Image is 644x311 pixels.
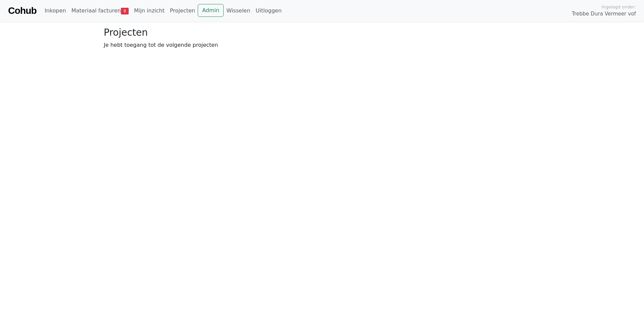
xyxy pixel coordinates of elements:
[572,10,636,18] span: Trebbe Dura Vermeer vof
[198,4,224,17] a: Admin
[42,4,68,18] a: Inkopen
[167,4,198,18] a: Projecten
[69,4,131,18] a: Materiaal facturen9
[104,27,540,38] h3: Projecten
[121,8,129,14] span: 9
[253,4,284,18] a: Uitloggen
[104,41,540,49] p: Je hebt toegang tot de volgende projecten
[131,4,167,18] a: Mijn inzicht
[602,4,636,10] span: Ingelogd onder:
[224,4,253,18] a: Wisselen
[8,3,36,19] a: Cohub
